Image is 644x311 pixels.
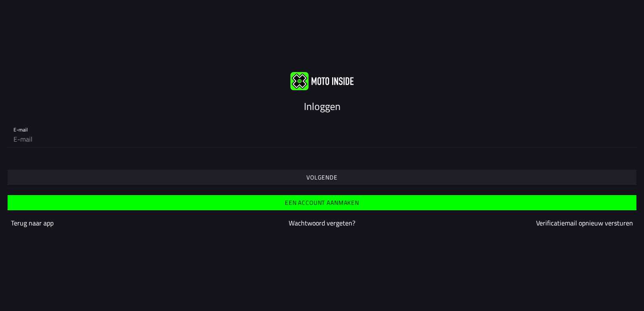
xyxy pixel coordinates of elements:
[304,99,341,114] ion-text: Inloggen
[289,218,355,228] a: Wachtwoord vergeten?
[13,131,631,147] input: E-mail
[11,218,54,228] a: Terug naar app
[536,218,633,228] a: Verificatiemail opnieuw versturen
[8,195,636,210] ion-button: Een account aanmaken
[306,174,338,180] ion-text: Volgende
